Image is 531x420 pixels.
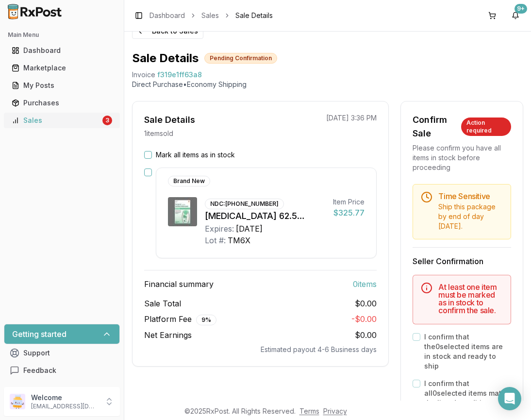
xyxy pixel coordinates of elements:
[4,78,120,93] button: My Posts
[333,207,365,218] div: $325.77
[413,113,461,140] div: Confirm Sale
[498,387,521,410] div: Open Intercom Messenger
[438,283,503,314] h5: At least one item must be marked as in stock to confirm the sale.
[205,235,226,246] div: Lot #:
[508,8,523,23] button: 9+
[144,298,181,309] span: Sale Total
[514,4,527,14] div: 9+
[4,344,120,362] button: Support
[144,129,173,138] p: 1 item sold
[438,192,503,200] h5: Time Sensitive
[4,60,120,76] button: Marketplace
[132,80,523,89] p: Direct Purchase • Economy Shipping
[31,403,99,410] p: [EMAIL_ADDRESS][DOMAIN_NAME]
[326,113,377,123] p: [DATE] 3:36 PM
[12,116,100,125] div: Sales
[31,393,99,403] p: Welcome
[205,223,234,235] div: Expires:
[8,42,116,59] a: Dashboard
[461,118,511,136] div: Action required
[236,223,263,235] div: [DATE]
[413,255,511,267] h3: Seller Confirmation
[144,113,195,127] div: Sale Details
[144,329,192,341] span: Net Earnings
[12,81,112,90] div: My Posts
[196,315,216,325] div: 9 %
[355,330,377,340] span: $0.00
[12,98,112,108] div: Purchases
[12,328,66,340] h3: Getting started
[4,113,120,128] button: Sales3
[23,366,56,375] span: Feedback
[333,197,365,207] div: Item Price
[438,202,496,230] span: Ship this package by end of day [DATE] .
[228,235,250,246] div: TM6X
[205,199,284,209] div: NDC: [PHONE_NUMBER]
[157,70,202,80] span: f319e1ff63a8
[12,63,112,73] div: Marketplace
[168,176,210,186] div: Brand New
[323,407,347,415] a: Privacy
[144,345,377,354] div: Estimated payout 4-6 Business days
[351,314,377,324] span: - $0.00
[201,11,219,20] a: Sales
[8,59,116,77] a: Marketplace
[149,11,185,20] a: Dashboard
[156,150,235,160] label: Mark all items as in stock
[10,394,25,409] img: User avatar
[424,332,511,371] label: I confirm that the 0 selected items are in stock and ready to ship
[8,31,116,39] h2: Main Menu
[4,362,120,379] button: Feedback
[144,313,216,325] span: Platform Fee
[8,112,116,129] a: Sales3
[353,278,377,290] span: 0 item s
[102,116,112,125] div: 3
[424,379,511,408] label: I confirm that all 0 selected items match the listed condition
[149,11,273,20] nav: breadcrumb
[235,11,273,20] span: Sale Details
[4,43,120,58] button: Dashboard
[132,70,155,80] div: Invoice
[299,407,319,415] a: Terms
[12,46,112,55] div: Dashboard
[413,143,511,172] div: Please confirm you have all items in stock before proceeding
[168,197,197,226] img: Incruse Ellipta 62.5 MCG/ACT AEPB
[204,53,277,64] div: Pending Confirmation
[8,77,116,94] a: My Posts
[355,298,377,309] span: $0.00
[8,94,116,112] a: Purchases
[4,95,120,111] button: Purchases
[4,4,66,19] img: RxPost Logo
[205,209,325,223] div: [MEDICAL_DATA] 62.5 MCG/ACT AEPB
[132,50,199,66] h1: Sale Details
[144,278,214,290] span: Financial summary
